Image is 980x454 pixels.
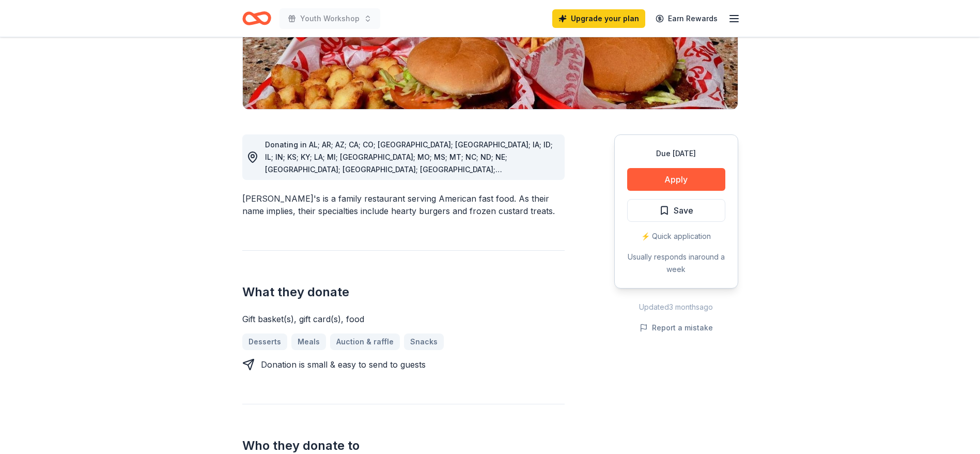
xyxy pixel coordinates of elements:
a: Snacks [404,334,444,350]
h2: What they donate [242,284,565,300]
span: Donating in AL; AR; AZ; CA; CO; [GEOGRAPHIC_DATA]; [GEOGRAPHIC_DATA]; IA; ID; IL; IN; KS; KY; LA;... [265,140,553,199]
a: Upgrade your plan [552,9,645,28]
button: Report a mistake [640,322,713,334]
div: Gift basket(s), gift card(s), food [242,313,565,325]
a: Home [242,6,271,31]
div: Updated 3 months ago [614,301,738,313]
div: Donation is small & easy to send to guests [261,358,426,371]
a: Earn Rewards [649,9,724,28]
a: Desserts [242,334,287,350]
span: Youth Workshop [300,12,360,25]
button: Youth Workshop [279,8,380,29]
a: Meals [291,334,326,350]
div: Usually responds in around a week [627,251,725,276]
button: Apply [627,168,725,191]
span: Save [674,204,693,217]
button: Save [627,199,725,222]
h2: Who they donate to [242,437,565,454]
a: Auction & raffle [330,334,400,350]
div: Due [DATE] [627,147,725,160]
div: [PERSON_NAME]'s is a family restaurant serving American fast food. As their name implies, their s... [242,192,565,217]
div: ⚡️ Quick application [627,230,725,243]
